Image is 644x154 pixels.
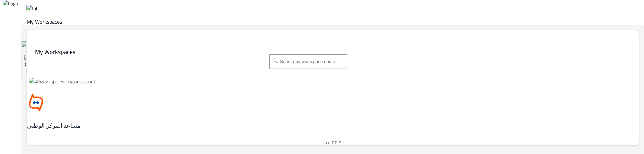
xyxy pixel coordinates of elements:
[27,93,45,112] img: bot image
[27,140,639,145] div: null.TITLE
[26,17,639,26] p: My Workspaces
[29,78,41,85] img: tab
[26,5,39,12] img: tab
[35,78,95,85] h6: All workspaces in your account
[35,48,75,56] h5: My Workspaces
[269,54,347,69] input: Search by workspace name
[27,122,247,130] h5: مساعد المركز الوطني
